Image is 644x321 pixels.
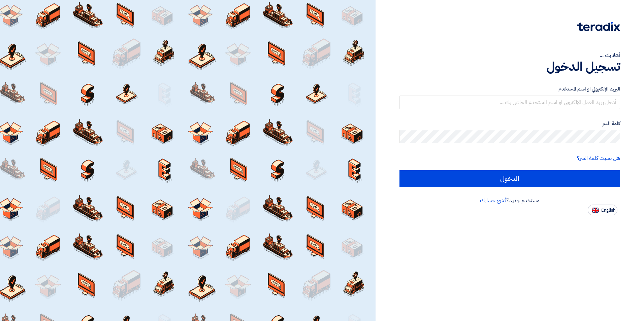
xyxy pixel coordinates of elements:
input: الدخول [399,170,620,187]
div: أهلا بك ... [399,51,620,59]
label: كلمة السر [399,120,620,128]
img: en-US.png [592,208,599,213]
div: مستخدم جديد؟ [399,197,620,205]
img: Teradix logo [577,22,620,31]
a: أنشئ حسابك [480,197,507,205]
a: هل نسيت كلمة السر؟ [577,154,620,162]
button: English [588,205,617,215]
input: أدخل بريد العمل الإلكتروني او اسم المستخدم الخاص بك ... [399,96,620,109]
span: English [601,208,615,213]
label: البريد الإلكتروني او اسم المستخدم [399,85,620,93]
h1: تسجيل الدخول [399,59,620,74]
